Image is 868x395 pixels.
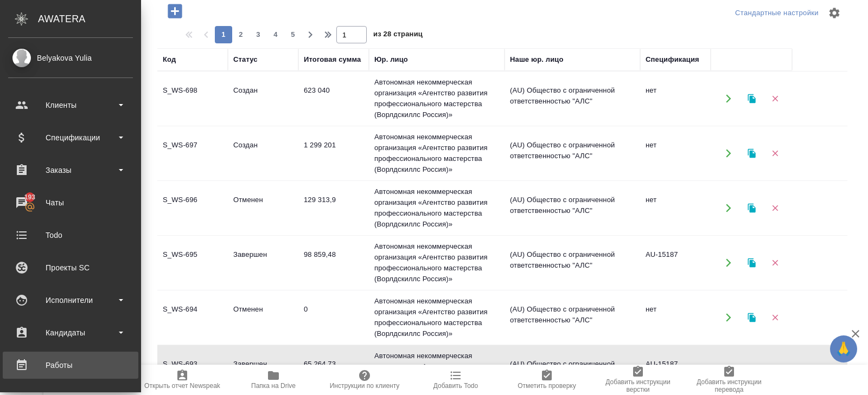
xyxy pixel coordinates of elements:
[8,227,133,243] div: Todo
[501,365,592,395] button: Отметить проверку
[8,195,133,211] div: Чаты
[298,80,369,118] td: 623 040
[38,8,141,30] div: AWATERA
[233,54,258,65] div: Статус
[717,361,739,384] button: Открыть
[3,254,138,281] a: Проекты SC
[374,54,408,65] div: Юр. лицо
[3,352,138,379] a: Работы
[741,197,763,219] button: Клонировать
[144,382,220,390] span: Открыть отчет Newspeak
[298,353,369,391] td: 65 264,73
[640,353,711,391] td: AU-15187
[640,189,711,227] td: нет
[137,365,228,395] button: Открыть отчет Newspeak
[228,189,298,227] td: Отменен
[319,365,410,395] button: Инструкции по клиенту
[764,88,786,110] button: Удалить
[369,72,505,126] td: Автономная некоммерческая организация «Агентство развития профессионального мастерства (Ворлдскил...
[251,382,296,390] span: Папка на Drive
[250,26,267,43] button: 3
[505,80,640,118] td: (AU) Общество с ограниченной ответственностью "АЛС"
[284,29,302,40] span: 5
[228,134,298,172] td: Создан
[8,260,133,276] div: Проекты SC
[157,353,228,391] td: S_WS-693
[228,299,298,336] td: Отменен
[8,325,133,341] div: Кандидаты
[764,307,786,329] button: Удалить
[157,80,228,118] td: S_WS-698
[717,307,739,329] button: Открыть
[741,307,763,329] button: Клонировать
[8,357,133,373] div: Работы
[298,189,369,227] td: 129 313,9
[505,244,640,282] td: (AU) Общество с ограниченной ответственностью "АЛС"
[592,365,684,395] button: Добавить инструкции верстки
[764,197,786,219] button: Удалить
[232,29,250,40] span: 2
[684,365,775,395] button: Добавить инструкции перевода
[228,353,298,391] td: Завершен
[304,54,361,65] div: Итоговая сумма
[373,28,423,43] span: из 28 страниц
[298,244,369,282] td: 98 859,48
[640,244,711,282] td: AU-15187
[764,252,786,274] button: Удалить
[267,26,284,43] button: 4
[830,335,857,362] button: 🙏
[741,143,763,165] button: Клонировать
[505,353,640,391] td: (AU) Общество с ограниченной ответственностью "АЛС"
[18,192,42,203] span: 193
[3,189,138,216] a: 193Чаты
[369,126,505,180] td: Автономная некоммерческая организация «Агентство развития профессионального мастерства (Ворлдскил...
[505,299,640,336] td: (AU) Общество с ограниченной ответственностью "АЛС"
[764,361,786,384] button: Удалить
[717,143,739,165] button: Открыть
[834,338,853,360] span: 🙏
[3,222,138,249] a: Todo
[369,290,505,345] td: Автономная некоммерческая организация «Агентство развития профессионального мастерства (Ворлдскил...
[764,143,786,165] button: Удалить
[741,252,763,274] button: Клонировать
[640,80,711,118] td: нет
[298,134,369,172] td: 1 299 201
[284,26,302,43] button: 5
[433,382,478,390] span: Добавить Todo
[640,299,711,336] td: нет
[8,129,133,146] div: Спецификации
[741,361,763,384] button: Клонировать
[228,365,319,395] button: Папка на Drive
[732,5,821,22] div: split button
[8,162,133,178] div: Заказы
[518,382,576,390] span: Отметить проверку
[369,236,505,290] td: Автономная некоммерческая организация «Агентство развития профессионального мастерства (Ворлдскил...
[157,244,228,282] td: S_WS-695
[505,189,640,227] td: (AU) Общество с ограниченной ответственностью "АЛС"
[157,134,228,172] td: S_WS-697
[8,52,133,64] div: Belyakova Yulia
[717,197,739,219] button: Открыть
[157,189,228,227] td: S_WS-696
[646,54,699,65] div: Спецификация
[163,54,176,65] div: Код
[298,299,369,336] td: 0
[717,252,739,274] button: Открыть
[8,292,133,308] div: Исполнители
[690,378,768,393] span: Добавить инструкции перевода
[410,365,501,395] button: Добавить Todo
[369,181,505,235] td: Автономная некоммерческая организация «Агентство развития профессионального мастерства (Ворлдскил...
[330,382,400,390] span: Инструкции по клиенту
[599,378,677,393] span: Добавить инструкции верстки
[232,26,250,43] button: 2
[8,97,133,113] div: Клиенты
[510,54,564,65] div: Наше юр. лицо
[640,134,711,172] td: нет
[228,244,298,282] td: Завершен
[505,134,640,172] td: (AU) Общество с ограниченной ответственностью "АЛС"
[228,80,298,118] td: Создан
[717,88,739,110] button: Открыть
[250,29,267,40] span: 3
[157,299,228,336] td: S_WS-694
[267,29,284,40] span: 4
